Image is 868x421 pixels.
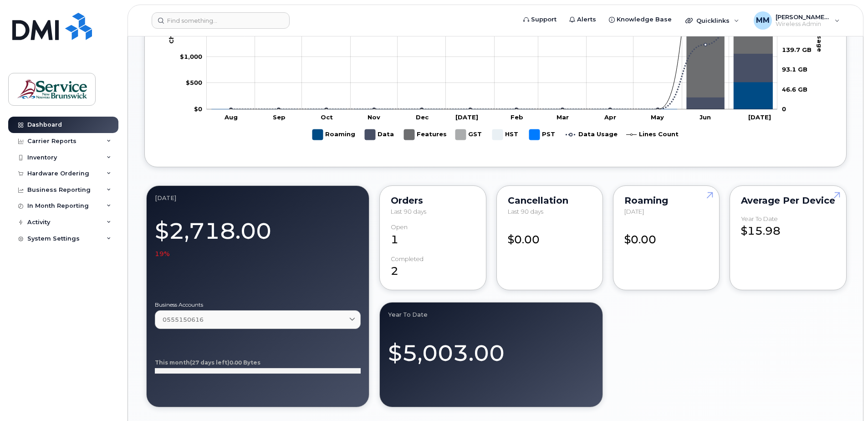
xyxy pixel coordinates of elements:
[391,224,475,247] div: 1
[508,208,543,215] span: Last 90 days
[186,79,202,86] tspan: $500
[180,53,202,60] g: $0
[529,126,557,144] g: PST
[155,194,361,201] div: July 2025
[696,17,730,24] span: Quicklinks
[557,113,569,121] tspan: Mar
[748,113,771,121] tspan: [DATE]
[194,105,202,113] tspan: $0
[391,224,408,231] div: Open
[321,113,333,121] tspan: Oct
[391,208,426,215] span: Last 90 days
[212,53,773,109] g: Data
[508,197,592,204] div: Cancellation
[508,224,592,247] div: $0.00
[152,12,290,29] input: Find something...
[624,208,644,215] span: [DATE]
[391,256,424,262] div: completed
[651,113,664,121] tspan: May
[517,10,563,29] a: Support
[624,197,708,204] div: Roaming
[700,113,711,121] tspan: Jun
[563,10,602,29] a: Alerts
[365,126,395,144] g: Data
[617,15,672,24] span: Knowledge Base
[455,113,478,121] tspan: [DATE]
[155,213,361,258] div: $2,718.00
[602,10,678,29] a: Knowledge Base
[155,359,190,366] tspan: This month
[511,113,523,121] tspan: Feb
[388,329,594,369] div: $5,003.00
[756,15,770,26] span: MM
[391,256,475,279] div: 2
[566,126,618,144] g: Data Usage
[388,311,594,318] div: Year to Date
[155,249,170,258] span: 19%
[782,66,807,73] tspan: 93.1 GB
[312,126,679,144] g: Legend
[741,197,835,204] div: Average per Device
[230,359,260,366] tspan: 0.00 Bytes
[782,105,786,113] tspan: 0
[624,224,708,247] div: $0.00
[455,126,483,144] g: GST
[626,126,679,144] g: Lines Count
[180,53,202,60] tspan: $1,000
[186,79,202,86] g: $0
[577,15,596,24] span: Alerts
[224,113,238,121] tspan: Aug
[273,113,286,121] tspan: Sep
[492,126,520,144] g: HST
[404,126,447,144] g: Features
[168,16,175,44] tspan: Charges
[747,11,846,30] div: McEachern, Melissa (ASD-E)
[741,216,778,222] div: Year to Date
[312,126,356,144] g: Roaming
[776,13,830,21] span: [PERSON_NAME] (ASD-E)
[190,359,230,366] tspan: (27 days left)
[163,315,204,324] span: 0555150616
[416,113,429,121] tspan: Dec
[155,302,361,308] label: Business Accounts
[212,82,773,109] g: Roaming
[679,11,745,30] div: Quicklinks
[604,113,616,121] tspan: Apr
[391,197,475,204] div: Orders
[155,310,361,329] a: 0555150616
[368,113,380,121] tspan: Nov
[776,21,830,28] span: Wireless Admin
[741,216,835,239] div: $15.98
[782,46,812,53] tspan: 139.7 GB
[782,85,807,92] tspan: 46.6 GB
[531,15,557,24] span: Support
